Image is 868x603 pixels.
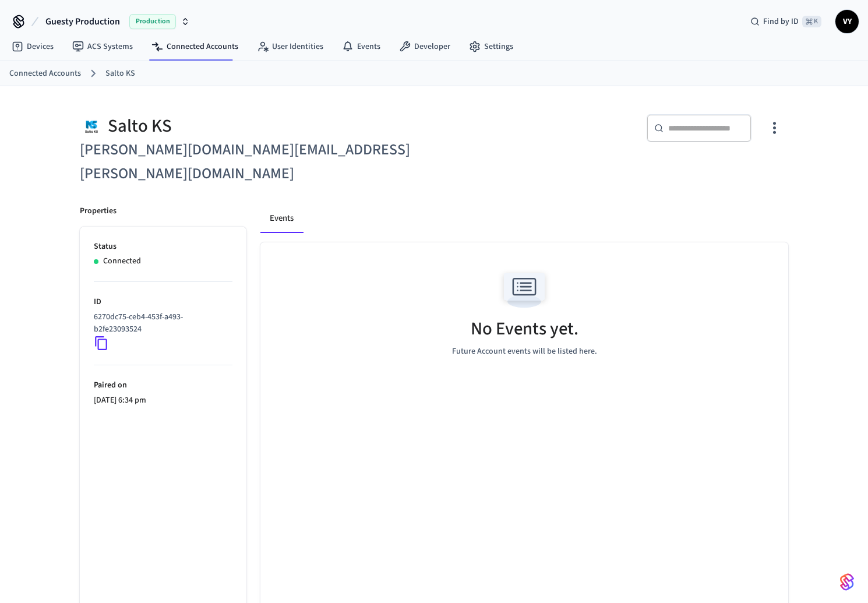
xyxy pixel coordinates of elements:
[94,296,232,308] p: ID
[260,205,303,233] button: Events
[94,379,232,392] p: Paired on
[460,36,523,57] a: Settings
[741,11,831,32] div: Find by ID⌘ K
[9,68,81,80] a: Connected Accounts
[333,36,390,57] a: Events
[802,16,821,27] span: ⌘ K
[452,345,597,358] p: Future Account events will be listed here.
[835,10,859,33] button: VY
[840,573,854,591] img: SeamLogoGradient.69752ec5.svg
[105,68,135,80] a: Salto KS
[103,255,141,267] p: Connected
[63,36,142,57] a: ACS Systems
[498,266,551,315] img: Events Empty State
[80,114,427,138] div: Salto KS
[94,394,232,407] p: [DATE] 6:34 pm
[837,11,858,32] span: VY
[45,15,120,29] span: Guesty Production
[390,36,460,57] a: Developer
[94,311,228,336] p: 6270dc75-ceb4-453f-a493-b2fe23093524
[142,36,248,57] a: Connected Accounts
[80,114,103,138] img: Salto KS Logo
[129,14,176,29] span: Production
[248,36,333,57] a: User Identities
[94,241,232,253] p: Status
[80,205,117,217] p: Properties
[80,138,427,186] h6: [PERSON_NAME][DOMAIN_NAME][EMAIL_ADDRESS][PERSON_NAME][DOMAIN_NAME]
[471,317,578,341] h5: No Events yet.
[2,36,63,57] a: Devices
[763,16,799,27] span: Find by ID
[260,205,788,233] div: connected account tabs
